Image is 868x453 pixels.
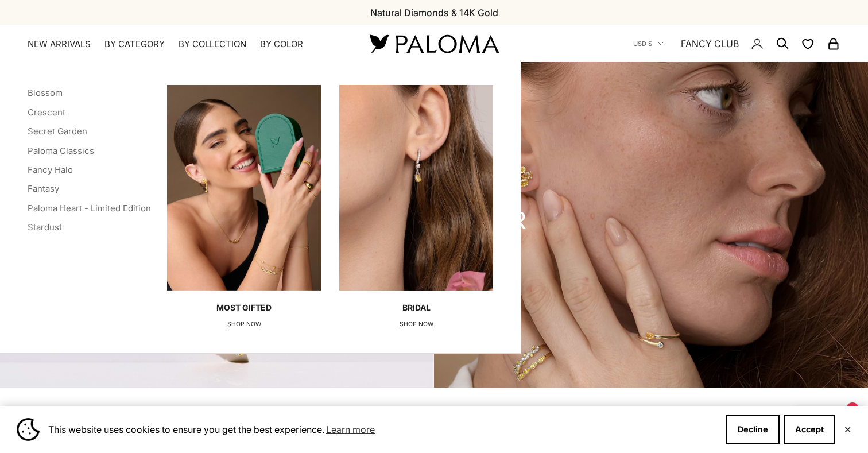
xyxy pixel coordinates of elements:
[400,302,433,313] p: Bridal
[28,222,62,233] a: Stardust
[28,107,65,118] a: Crescent
[260,38,303,50] summary: By Color
[633,25,840,62] nav: Secondary navigation
[28,183,59,194] a: Fantasy
[681,36,739,51] a: FANCY CLUB
[28,145,94,156] a: Paloma Classics
[28,126,87,137] a: Secret Garden
[633,38,664,49] button: USD $
[370,5,498,20] p: Natural Diamonds & 14K Gold
[726,415,780,444] button: Decline
[104,38,165,50] summary: By Category
[324,421,377,438] a: Learn more
[28,203,151,214] a: Paloma Heart - Limited Edition
[784,415,835,444] button: Accept
[216,319,272,330] p: SHOP NOW
[17,418,40,441] img: Cookie banner
[28,87,63,98] a: Blossom
[179,38,246,50] summary: By Collection
[28,38,342,50] nav: Primary navigation
[844,426,851,433] button: Close
[28,164,73,175] a: Fancy Halo
[28,38,91,50] a: NEW ARRIVALS
[633,38,652,49] span: USD $
[167,85,321,330] a: Most GiftedSHOP NOW
[216,302,272,313] p: Most Gifted
[339,85,493,330] a: BridalSHOP NOW
[400,319,433,330] p: SHOP NOW
[48,421,717,438] span: This website uses cookies to ensure you get the best experience.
